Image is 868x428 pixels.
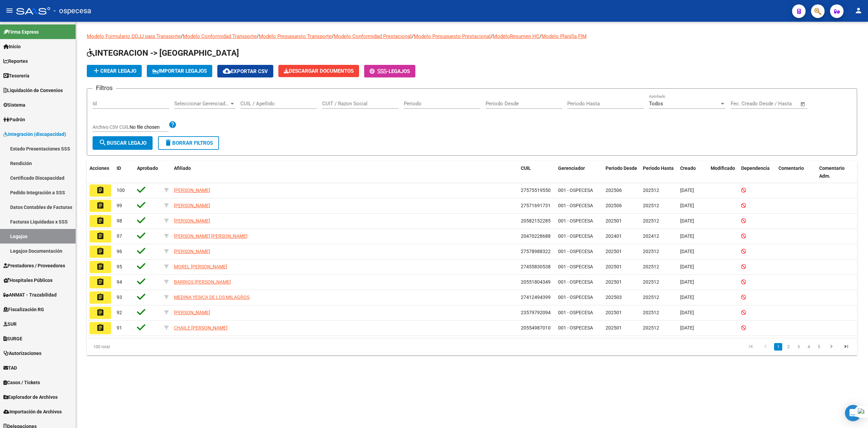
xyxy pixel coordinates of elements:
[3,72,29,79] span: Tesorería
[541,33,587,39] a: Modelo Planilla FIM
[606,325,622,331] span: 202501
[93,136,153,150] button: Buscar Legajo
[114,161,134,183] datatable-header-cell: ID
[521,295,551,300] span: 27412494399
[3,393,58,401] span: Explorador de Archivos
[680,295,694,300] span: [DATE]
[3,306,44,313] span: Fiscalización RG
[814,341,824,353] li: page 5
[3,28,39,36] span: Firma Express
[744,343,757,351] a: go to first page
[643,310,659,315] span: 202512
[174,295,250,300] span: MEDINA YESICA DE LOS MILAGROS
[169,121,177,129] mat-icon: help
[174,310,210,315] span: [PERSON_NAME]
[606,233,622,239] span: 202401
[217,65,273,77] button: Exportar CSV
[164,139,172,147] mat-icon: delete
[164,140,213,146] span: Borrar Filtros
[680,233,694,239] span: [DATE]
[778,165,804,171] span: Comentario
[117,233,122,239] span: 97
[54,3,91,18] span: - ospecesa
[731,101,758,107] input: Fecha inicio
[5,6,14,15] mat-icon: menu
[130,124,169,130] input: Archivo CSV CUIL
[773,341,783,353] li: page 1
[521,203,551,208] span: 27571691731
[117,325,122,331] span: 91
[174,249,210,254] span: [PERSON_NAME]
[96,201,104,210] mat-icon: assignment
[643,295,659,300] span: 202512
[223,67,231,75] mat-icon: cloud_download
[711,165,735,171] span: Modificado
[87,65,142,77] button: Crear Legajo
[389,68,410,74] span: Legajos
[96,232,104,240] mat-icon: assignment
[606,249,622,254] span: 202501
[640,161,677,183] datatable-header-cell: Periodo Hasta
[117,165,121,171] span: ID
[606,218,622,224] span: 202501
[87,33,857,355] div: / / / / / /
[680,218,694,224] span: [DATE]
[518,161,555,183] datatable-header-cell: CUIL
[158,136,219,150] button: Borrar Filtros
[223,68,268,74] span: Exportar CSV
[558,218,593,224] span: 001 - OSPECESA
[794,343,803,351] a: 3
[521,264,551,269] span: 27455830538
[680,279,694,285] span: [DATE]
[643,165,674,171] span: Periodo Hasta
[521,218,551,224] span: 20582152285
[117,264,122,269] span: 95
[87,48,239,58] span: INTEGRACION -> [GEOGRAPHIC_DATA]
[3,130,66,138] span: Integración (discapacidad)
[555,161,603,183] datatable-header-cell: Gerenciador
[3,379,40,386] span: Casos / Tickets
[174,188,210,193] span: [PERSON_NAME]
[643,233,659,239] span: 202412
[3,57,28,65] span: Reportes
[3,262,65,269] span: Prestadores / Proveedores
[643,188,659,193] span: 202512
[764,101,797,107] input: Fecha fin
[784,343,792,351] a: 2
[680,165,696,171] span: Creado
[738,161,776,183] datatable-header-cell: Dependencia
[558,295,593,300] span: 001 - OSPECESA
[96,263,104,271] mat-icon: assignment
[643,325,659,331] span: 202512
[493,33,539,39] a: ModeloResumen HC
[643,279,659,285] span: 202512
[174,165,191,171] span: Afiliado
[117,310,122,315] span: 92
[3,350,41,357] span: Autorizaciones
[3,116,25,123] span: Padrón
[643,203,659,208] span: 202512
[819,165,845,179] span: Comentario Adm.
[521,310,551,315] span: 23579792094
[414,33,491,39] a: Modelo Presupuesto Prestacional
[521,325,551,331] span: 20554987010
[92,67,100,75] mat-icon: add
[117,295,122,300] span: 93
[99,139,107,147] mat-icon: search
[558,233,593,239] span: 001 - OSPECESA
[558,264,593,269] span: 001 - OSPECESA
[680,325,694,331] span: [DATE]
[606,295,622,300] span: 202503
[804,341,814,353] li: page 4
[558,279,593,285] span: 001 - OSPECESA
[117,218,122,224] span: 98
[3,335,22,342] span: SURGE
[96,247,104,255] mat-icon: assignment
[117,188,125,193] span: 100
[708,161,738,183] datatable-header-cell: Modificado
[521,233,551,239] span: 20470228688
[96,217,104,225] mat-icon: assignment
[174,279,231,285] span: BARRIOS [PERSON_NAME]
[174,203,210,208] span: [PERSON_NAME]
[174,218,210,224] span: [PERSON_NAME]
